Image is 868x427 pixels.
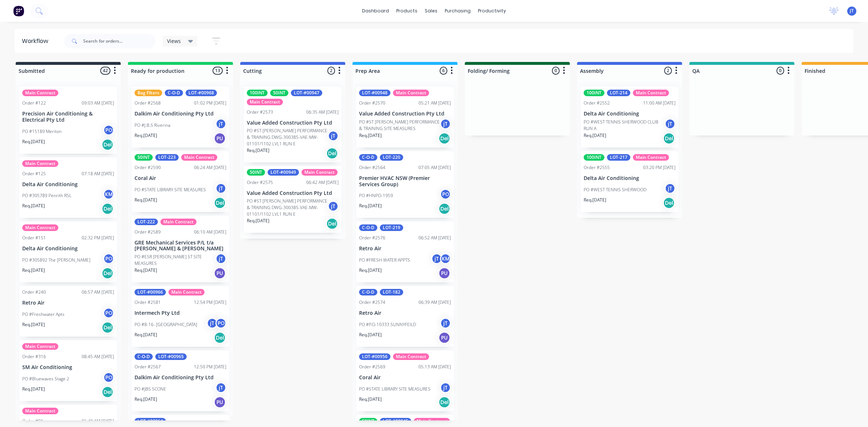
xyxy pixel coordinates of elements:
div: 100INT [247,90,268,96]
div: Order #2573 [247,109,273,115]
div: 06:57 AM [DATE] [82,289,114,295]
div: Del [439,203,450,215]
div: 50INT [247,169,265,176]
p: Req. [DATE] [359,203,382,209]
div: Del [663,133,675,144]
p: Dalkim Air Conditioning Pty Ltd [135,111,226,117]
div: 12:50 PM [DATE] [194,364,226,370]
div: LOT-223 [155,154,179,161]
div: C-O-DLOT-182Order #257406:39 AM [DATE]Retro AirPO #P.O-10333 SUNNYFEILDjTReq.[DATE]PU [356,286,454,347]
div: Order #2564 [359,164,385,171]
p: Dalkim Air Conditioning Pty Ltd [135,375,226,381]
div: PU [214,133,226,144]
div: LOT-#00956 [359,353,390,360]
p: PO #STATE LIBRARY SITE MEASURES [359,386,431,392]
div: PO [103,307,114,318]
div: Order #2567 [135,364,161,370]
div: Del [102,267,113,279]
div: Workflow [22,37,52,46]
div: sales [421,5,441,16]
div: LOT-#00956Main ContractOrder #256905:13 AM [DATE]Coral AirPO #STATE LIBRARY SITE MEASURESjTReq.[D... [356,350,454,411]
div: Main Contract [633,90,669,96]
div: Order #2555 [584,164,610,171]
p: PO #ESR [PERSON_NAME] ST SITE MEASURES [135,254,215,267]
div: Order #91 [22,418,43,424]
div: LOT-219 [380,224,403,231]
div: Main Contract [168,289,205,295]
div: 50INT [270,90,288,96]
div: jT [215,183,226,194]
div: 11:00 AM [DATE] [643,100,676,106]
p: Req. [DATE] [135,132,157,139]
p: PO #P.O-10333 SUNNYFEILD [359,321,416,328]
p: Req. [DATE] [247,147,269,154]
div: Del [439,133,450,144]
p: Req. [DATE] [247,218,269,224]
p: PO #305892 The [PERSON_NAME] [22,257,90,263]
p: Precision Air Conditioning & Electrical Pty Ltd [22,111,114,123]
div: jT [215,118,226,129]
div: LOT-214 [607,90,630,96]
div: Order #24006:57 AM [DATE]Retro AirPO #Freshwater AptsPOReq.[DATE]Del [19,286,117,337]
div: Main Contract [181,154,217,161]
p: PO #ST [PERSON_NAME] PERFORMANCE & TRAINING DWG-300385-VAE-MW-01101/1102 LVL1 RUN E [247,198,328,218]
div: Order #2576 [359,235,385,241]
div: PU [439,332,450,344]
div: Del [102,322,113,333]
div: Order #122 [22,100,46,106]
p: PO #JBS SCONE [135,386,166,392]
div: jT [215,382,226,393]
div: Del [102,203,113,215]
div: 09:03 AM [DATE] [82,100,114,106]
p: Retro Air [359,310,451,316]
div: Del [214,332,226,344]
div: jT [665,183,676,194]
div: LOT-#00966Main ContractOrder #258112:54 PM [DATE]Intermech Pty LtdPO #8-16- [GEOGRAPHIC_DATA]jTPO... [132,286,229,347]
div: LOT-222Main ContractOrder #258906:10 AM [DATE]GRE Mechanical Services P/L t/a [PERSON_NAME] & [PE... [132,216,229,283]
div: LOT-#00964 [135,418,166,424]
div: Order #2574 [359,299,385,306]
div: Main Contract [301,169,338,176]
div: PO [103,253,114,264]
p: PO #15189 Meriton [22,128,62,135]
div: 06:39 AM [DATE] [419,299,451,306]
div: products [393,5,421,16]
p: Retro Air [22,300,114,306]
div: 06:52 AM [DATE] [419,235,451,241]
p: PO #STATE LIBRARY SITE MEASURES [135,187,206,193]
div: jT [440,318,451,329]
div: Order #2581 [135,299,161,306]
p: Intermech Pty Ltd [135,310,226,316]
div: 06:40 AM [DATE] [82,418,114,424]
p: Retro Air [359,246,451,252]
div: KM [440,253,451,264]
div: jT [440,118,451,129]
div: Del [102,139,113,150]
div: 100INTLOT-217Main ContractOrder #255503:20 PM [DATE]Delta Air ConditioningPO #WEST TENNIS SHERWOO... [581,151,678,212]
div: 08:45 AM [DATE] [82,353,114,360]
p: PO #WEST TENNIS SHERWOOD [584,187,646,193]
div: productivity [474,5,510,16]
div: KM [103,189,114,200]
div: Order #240 [22,289,46,295]
div: Order #316 [22,353,46,360]
div: purchasing [441,5,474,16]
div: Order #2575 [247,179,273,186]
p: Delta Air Conditioning [584,111,676,117]
div: 50INT [135,154,153,161]
p: PO #ST [PERSON_NAME] PERFORMANCE & TRAINING SITE MEASURES [359,119,440,132]
p: Req. [DATE] [22,267,45,274]
div: PO [440,189,451,200]
p: Value Added Construction Pty Ltd [247,190,339,196]
p: Req. [DATE] [359,396,382,403]
div: Order #2568 [135,100,161,106]
div: Del [102,386,113,398]
p: Req. [DATE] [135,197,157,203]
div: C-O-D [359,224,377,231]
div: jT [440,382,451,393]
div: 50INT [359,418,377,424]
div: Order #2569 [359,364,385,370]
p: GRE Mechanical Services P/L t/a [PERSON_NAME] & [PERSON_NAME] [135,240,226,252]
div: Order #151 [22,235,46,241]
div: 02:32 PM [DATE] [82,235,114,241]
